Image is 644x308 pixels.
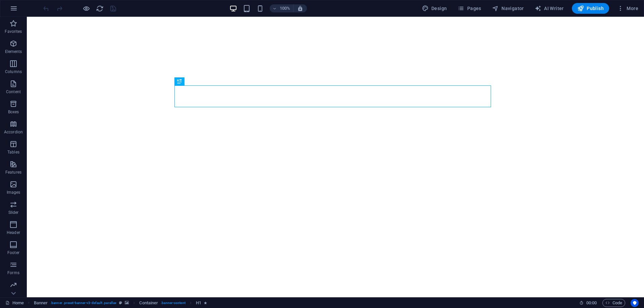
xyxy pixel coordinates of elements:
[5,69,22,74] p: Columns
[492,5,524,12] span: Navigator
[204,301,207,305] i: Element contains an animation
[125,301,129,305] i: This element contains a background
[614,3,641,14] button: More
[602,299,625,307] button: Code
[422,5,447,12] span: Design
[7,230,20,235] p: Header
[535,5,564,12] span: AI Writer
[96,5,104,12] i: Reload page
[139,299,158,307] span: Click to select. Double-click to edit
[572,3,609,14] button: Publish
[5,170,21,175] p: Features
[297,5,303,11] i: On resize automatically adjust zoom level to fit chosen device.
[532,3,567,14] button: AI Writer
[455,3,484,14] button: Pages
[280,4,290,12] h6: 100%
[419,3,450,14] button: Design
[8,109,19,115] p: Boxes
[161,299,185,307] span: . banner-content
[5,49,22,54] p: Elements
[4,129,23,135] p: Accordion
[577,5,604,12] span: Publish
[586,299,597,307] span: 00 00
[591,300,592,305] span: :
[119,301,122,305] i: This element is a customizable preset
[419,3,450,14] div: Design (Ctrl+Alt+Y)
[5,29,22,34] p: Favorites
[489,3,527,14] button: Navigator
[7,190,20,195] p: Images
[631,299,639,307] button: Usercentrics
[96,4,104,12] button: reload
[617,5,638,12] span: More
[8,210,19,215] p: Slider
[82,4,90,12] button: Click here to leave preview mode and continue editing
[270,4,293,12] button: 100%
[34,299,48,307] span: Click to select. Double-click to edit
[605,299,622,307] span: Code
[6,89,21,95] p: Content
[7,270,19,275] p: Forms
[34,299,207,307] nav: breadcrumb
[50,299,116,307] span: . banner .preset-banner-v3-default .parallax
[7,149,19,155] p: Tables
[5,299,24,307] a: Click to cancel selection. Double-click to open Pages
[7,250,19,255] p: Footer
[579,299,597,307] h6: Session time
[458,5,481,12] span: Pages
[196,299,201,307] span: Click to select. Double-click to edit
